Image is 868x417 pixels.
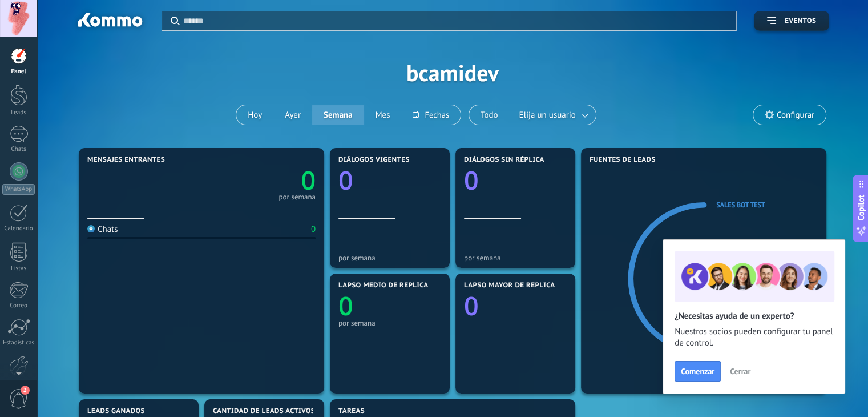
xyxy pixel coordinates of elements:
[716,200,765,210] a: Sales Bot Test
[675,361,721,382] button: Comenzar
[2,225,35,232] div: Calendario
[510,105,596,125] button: Elija un usuario
[273,105,312,125] button: Ayer
[785,17,816,25] span: Eventos
[312,105,364,125] button: Semana
[87,156,165,164] span: Mensajes entrantes
[2,146,35,153] div: Chats
[2,265,35,272] div: Listas
[464,163,479,198] text: 0
[338,288,353,323] text: 0
[464,254,567,262] div: por semana
[464,288,479,323] text: 0
[464,282,555,290] span: Lapso mayor de réplica
[311,224,316,235] div: 0
[338,156,410,164] span: Diálogos vigentes
[2,184,35,195] div: WhatsApp
[87,224,118,235] div: Chats
[777,110,814,120] span: Configurar
[2,109,35,117] div: Leads
[730,367,750,375] span: Cerrar
[338,319,441,327] div: por semana
[236,105,273,125] button: Hoy
[278,194,316,200] div: por semana
[338,282,429,290] span: Lapso medio de réplica
[301,163,316,198] text: 0
[2,68,35,75] div: Panel
[675,311,833,322] h2: ¿Necesitas ayuda de un experto?
[754,11,829,31] button: Eventos
[87,225,95,232] img: Chats
[213,407,315,415] span: Cantidad de leads activos
[464,156,544,164] span: Diálogos sin réplica
[21,386,30,395] span: 2
[725,363,756,380] button: Cerrar
[201,163,316,198] a: 0
[590,156,656,164] span: Fuentes de leads
[517,107,578,123] span: Elija un usuario
[338,254,441,262] div: por semana
[338,407,365,415] span: Tareas
[401,105,460,125] button: Fechas
[87,407,145,415] span: Leads ganados
[338,163,353,198] text: 0
[675,326,833,349] span: Nuestros socios pueden configurar tu panel de control.
[364,105,402,125] button: Mes
[681,367,714,375] span: Comenzar
[2,302,35,310] div: Correo
[2,339,35,347] div: Estadísticas
[855,195,867,221] span: Copilot
[469,105,510,125] button: Todo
